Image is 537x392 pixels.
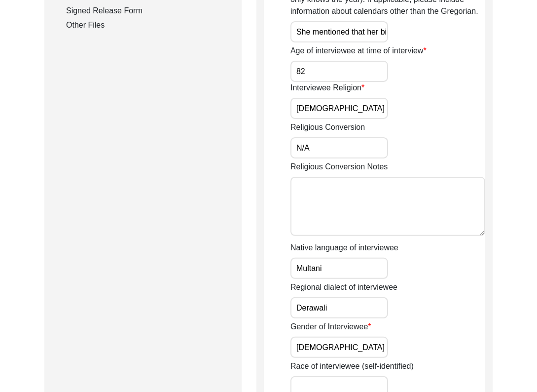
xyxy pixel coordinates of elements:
[290,82,364,94] label: Interviewee Religion
[290,161,388,173] label: Religious Conversion Notes
[290,360,414,372] label: Race of interviewee (self-identified)
[290,45,427,57] label: Age of interviewee at time of interview
[66,5,230,17] div: Signed Release Form
[290,321,371,333] label: Gender of Interviewee
[290,121,365,133] label: Religious Conversion
[290,242,398,254] label: Native language of interviewee
[290,281,397,293] label: Regional dialect of interviewee
[66,19,230,31] div: Other Files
